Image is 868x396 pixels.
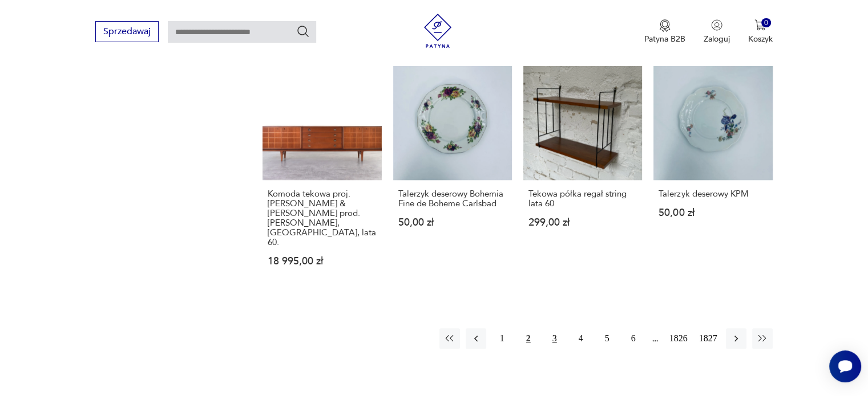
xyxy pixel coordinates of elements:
[518,328,539,349] button: 2
[268,189,376,247] h3: Komoda tekowa proj. [PERSON_NAME] & [PERSON_NAME] prod. [PERSON_NAME], [GEOGRAPHIC_DATA], lata 60.
[95,28,159,36] a: Sprzedawaj
[659,19,671,32] img: Ikona medalu
[268,256,376,266] p: 18 995,00 zł
[748,34,773,44] p: Koszyk
[653,62,772,288] a: Talerzyk deserowy KPMTalerzyk deserowy KPM50,00 zł
[421,14,455,48] img: Patyna - sklep z meblami i dekoracjami vintage
[696,328,720,349] button: 1827
[748,19,773,44] button: 0Koszyk
[623,328,644,349] button: 6
[667,328,691,349] button: 1826
[704,34,730,44] p: Zaloguj
[492,328,512,349] button: 1
[711,19,722,31] img: Ikonka użytkownika
[659,208,767,218] p: 50,00 zł
[761,18,771,28] div: 0
[829,350,861,382] iframe: Smartsupp widget button
[571,328,591,349] button: 4
[644,19,685,44] button: Patyna B2B
[523,62,642,288] a: Tekowa półka regał string lata 60Tekowa półka regał string lata 60299,00 zł
[398,189,507,209] h3: Talerzyk deserowy Bohemia Fine de Boheme Carlsbad
[644,19,685,44] a: Ikona medaluPatyna B2B
[659,189,767,199] h3: Talerzyk deserowy KPM
[528,189,637,209] h3: Tekowa półka regał string lata 60
[544,328,565,349] button: 3
[528,218,637,227] p: 299,00 zł
[704,19,730,44] button: Zaloguj
[393,62,512,288] a: Talerzyk deserowy Bohemia Fine de Boheme CarlsbadTalerzyk deserowy Bohemia Fine de Boheme Carlsba...
[644,34,685,44] p: Patyna B2B
[95,21,159,42] button: Sprzedawaj
[263,62,381,288] a: Komoda tekowa proj. Rolf Rastad & Adolf Relling prod. Gustav Bahus, Norwegia, lata 60.Komoda teko...
[597,328,617,349] button: 5
[398,218,507,227] p: 50,00 zł
[296,25,310,38] button: Szukaj
[754,19,766,31] img: Ikona koszyka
